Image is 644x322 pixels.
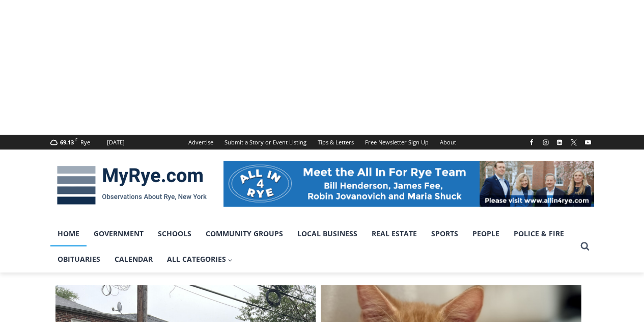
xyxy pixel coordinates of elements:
a: Police & Fire [507,221,571,246]
a: Free Newsletter Sign Up [359,135,434,150]
a: Real Estate [365,221,424,246]
img: All in for Rye [223,161,594,207]
a: Local Business [290,221,365,246]
a: Linkedin [553,136,566,148]
a: Sports [424,221,465,246]
span: F [75,137,77,142]
a: Facebook [525,136,538,148]
a: Instagram [540,136,552,148]
div: Rye [80,138,90,147]
a: Tips & Letters [312,135,359,150]
a: About [434,135,462,150]
a: Government [87,221,151,246]
span: 69.13 [60,138,74,146]
button: View Search Form [576,237,594,256]
span: All Categories [167,254,233,265]
a: Schools [151,221,199,246]
a: Calendar [107,246,160,272]
a: All Categories [160,246,240,272]
img: MyRye.com [50,159,213,212]
a: Obituaries [50,246,107,272]
nav: Secondary Navigation [183,135,462,150]
a: Community Groups [199,221,290,246]
a: Submit a Story or Event Listing [219,135,312,150]
a: Home [50,221,87,246]
div: [DATE] [107,138,125,147]
a: X [568,136,580,148]
a: Advertise [183,135,219,150]
a: People [465,221,507,246]
nav: Primary Navigation [50,221,576,273]
a: YouTube [582,136,594,148]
